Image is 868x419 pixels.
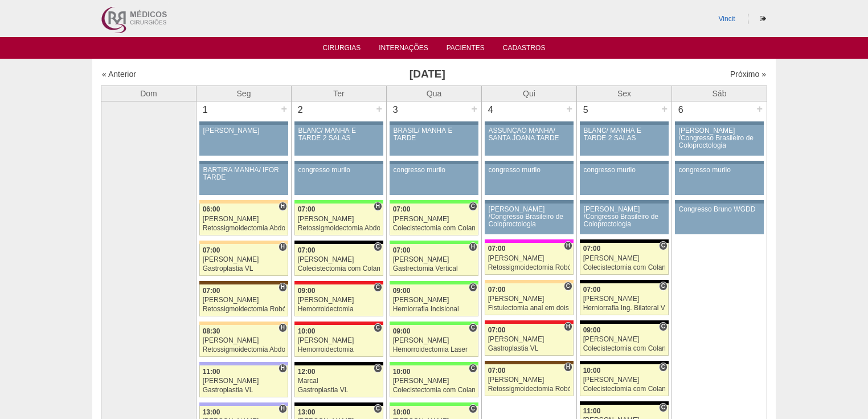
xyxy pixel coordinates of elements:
div: Colecistectomia com Colangiografia VL [583,264,666,271]
div: Key: Pro Matre [485,239,574,243]
a: BRASIL/ MANHÃ E TARDE [390,125,478,156]
span: Consultório [659,322,668,331]
span: 13:00 [298,408,316,416]
div: 5 [577,101,595,119]
div: Fistulectomia anal em dois tempos [488,304,571,312]
h3: [DATE] [261,66,593,83]
div: + [660,101,669,116]
div: Key: Blanc [580,320,669,324]
a: congresso murilo [294,164,383,195]
div: Retossigmoidectomia Robótica [488,385,571,393]
span: Consultório [374,283,382,292]
div: [PERSON_NAME] [203,127,285,135]
span: 13:00 [203,408,220,416]
div: BARTIRA MANHÃ/ IFOR TARDE [203,166,285,181]
th: Ter [292,86,387,101]
div: Key: Aviso [580,200,669,204]
div: Key: Blanc [294,241,383,244]
div: Herniorrafia Incisional [393,306,476,313]
div: + [469,101,479,116]
span: Hospital [279,364,287,373]
div: + [564,101,574,116]
div: [PERSON_NAME] [583,295,666,303]
span: Consultório [469,283,477,292]
a: congresso murilo [390,164,478,195]
a: congresso murilo [675,164,764,195]
div: Key: Brasil [390,281,478,284]
a: H 07:00 [PERSON_NAME] Retossigmoidectomia Robótica [199,284,288,316]
a: Próximo » [730,70,766,79]
div: congresso murilo [394,166,475,174]
span: 07:00 [298,205,316,213]
div: Retossigmoidectomia Robótica [488,264,571,271]
div: Colecistectomia com Colangiografia VL [583,345,666,352]
div: [PERSON_NAME] [298,215,380,223]
span: 07:00 [298,246,316,254]
span: 10:00 [393,408,411,416]
span: Consultório [659,363,668,372]
span: 11:00 [203,368,220,376]
a: H 07:00 [PERSON_NAME] Retossigmoidectomia Abdominal VL [294,204,383,235]
div: Colecistectomia com Colangiografia VL [298,265,380,272]
div: Key: Aviso [675,200,764,204]
div: Key: Bartira [199,200,288,204]
span: 06:00 [203,205,220,213]
span: Hospital [279,202,287,211]
span: Consultório [374,242,382,251]
a: H 07:00 [PERSON_NAME] Gastrectomia Vertical [390,244,478,276]
div: Gastroplastia VL [203,265,285,272]
a: Pacientes [447,44,485,55]
div: Key: Brasil [294,200,383,204]
div: Key: Blanc [580,401,669,405]
div: Key: Brasil [390,241,478,244]
a: Internações [379,44,428,55]
div: Key: Aviso [390,161,478,164]
span: 11:00 [583,407,601,415]
div: Key: Aviso [485,161,574,164]
div: Key: Christóvão da Gama [199,362,288,365]
a: C 09:00 [PERSON_NAME] Herniorrafia Incisional [390,284,478,316]
div: Key: Aviso [675,121,764,125]
span: Consultório [469,404,477,413]
div: Key: Aviso [390,121,478,125]
span: 12:00 [298,368,316,376]
span: Consultório [374,404,382,413]
span: Hospital [374,202,382,211]
div: Gastroplastia VL [203,387,285,394]
div: Key: Assunção [485,320,574,324]
a: congresso murilo [485,164,574,195]
div: Key: Christóvão da Gama [199,402,288,406]
a: « Anterior [102,70,136,79]
div: [PERSON_NAME] [488,295,571,303]
div: BLANC/ MANHÃ E TARDE 2 SALAS [584,127,665,142]
div: congresso murilo [298,166,380,174]
a: Cadastros [503,44,546,55]
div: [PERSON_NAME] [488,376,571,384]
a: H 07:00 [PERSON_NAME] Gastroplastia VL [199,244,288,276]
span: Consultório [469,202,477,211]
div: Key: Aviso [580,161,669,164]
span: 07:00 [488,367,506,375]
div: Colecistectomia com Colangiografia VL [393,225,476,232]
a: Vincit [719,15,735,23]
div: [PERSON_NAME] [393,215,476,223]
div: 4 [482,101,499,119]
span: Hospital [564,322,572,331]
a: congresso murilo [580,164,669,195]
span: Hospital [564,363,572,372]
span: 09:00 [393,287,411,295]
span: 07:00 [393,246,411,254]
div: Marcal [298,377,380,385]
a: C 07:00 [PERSON_NAME] Colecistectomia com Colangiografia VL [390,204,478,235]
span: 07:00 [583,286,601,294]
div: congresso murilo [679,166,760,174]
div: Key: Aviso [199,121,288,125]
div: Key: Aviso [294,121,383,125]
div: Hemorroidectomia [298,346,380,353]
div: Key: Blanc [580,280,669,283]
a: H 07:00 [PERSON_NAME] Gastroplastia VL [485,324,574,356]
i: Sair [760,15,766,22]
div: [PERSON_NAME] [488,336,571,343]
div: [PERSON_NAME] [203,215,285,223]
div: + [374,101,384,116]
